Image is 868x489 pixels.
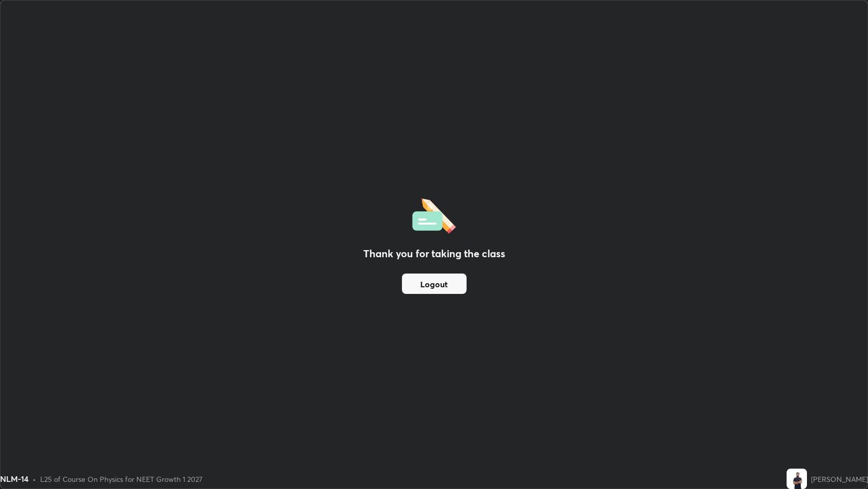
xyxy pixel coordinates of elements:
[33,474,36,484] div: •
[412,195,456,234] img: offlineFeedback.1438e8b3.svg
[402,274,467,294] button: Logout
[40,474,202,484] div: L25 of Course On Physics for NEET Growth 1 2027
[787,469,807,489] img: 24f6a8b3a2b944efa78c3a5ea683d6ae.jpg
[363,246,505,261] h2: Thank you for taking the class
[811,474,868,484] div: [PERSON_NAME]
